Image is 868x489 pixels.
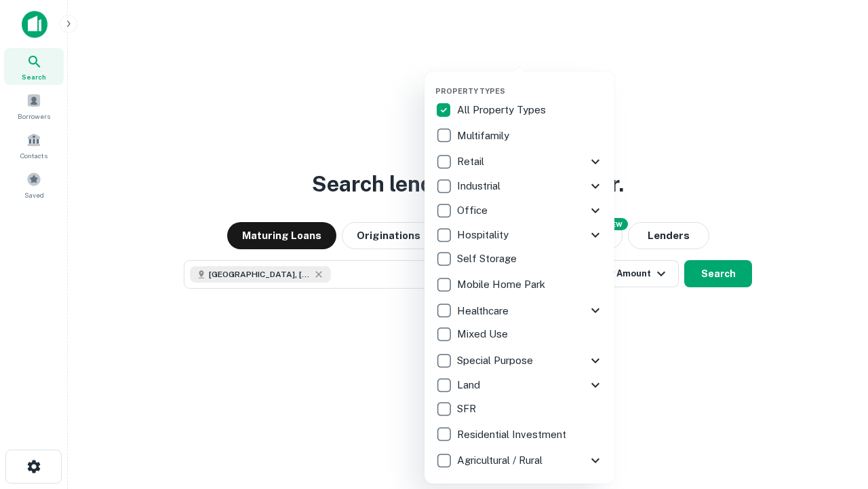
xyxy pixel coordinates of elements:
div: Retail [435,149,604,174]
p: Healthcare [457,303,511,319]
p: Residential Investment [457,427,569,443]
p: Mobile Home Park [457,276,548,293]
p: SFR [457,401,479,417]
span: Property Types [435,87,505,95]
p: All Property Types [457,102,549,118]
p: Multifamily [457,128,512,144]
div: Agricultural / Rural [435,448,604,473]
p: Self Storage [457,251,519,267]
div: Office [435,198,604,223]
div: Special Purpose [435,348,604,373]
p: Special Purpose [457,352,536,369]
p: Hospitality [457,227,511,243]
p: Retail [457,153,487,170]
iframe: Chat Widget [800,380,868,446]
p: Office [457,202,490,219]
p: Land [457,377,483,393]
div: Healthcare [435,298,604,323]
p: Industrial [457,178,503,194]
div: Industrial [435,174,604,198]
p: Agricultural / Rural [457,452,545,469]
div: Land [435,373,604,397]
p: Mixed Use [457,326,511,342]
div: Hospitality [435,223,604,247]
